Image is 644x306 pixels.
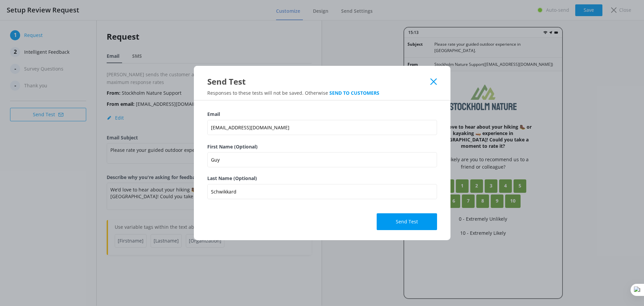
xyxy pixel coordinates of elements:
[207,111,437,118] label: Email
[207,175,437,182] label: Last Name (Optional)
[207,90,379,96] span: Responses to these tests will not be saved. Otherwise
[207,76,431,87] div: Send Test
[207,152,437,167] input: Name
[207,120,437,135] input: user@yonderhq.com
[207,184,437,199] input: Last name
[207,143,437,150] label: First Name (Optional)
